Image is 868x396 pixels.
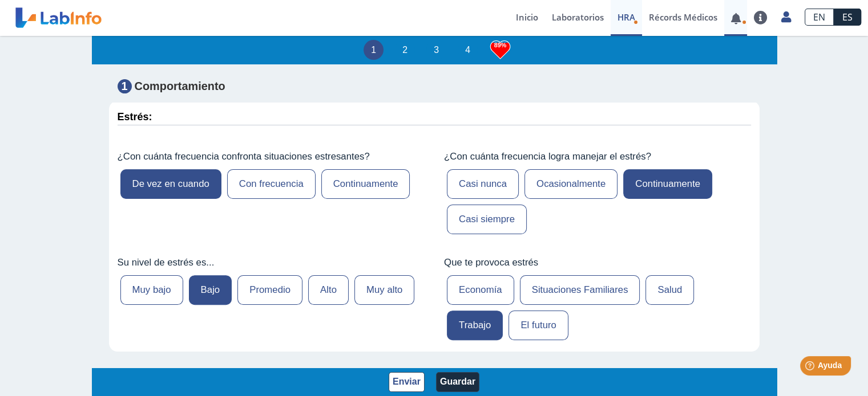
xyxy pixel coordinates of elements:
a: EN [805,9,834,26]
label: Alto [308,275,349,305]
label: Bajo [189,275,232,305]
label: De vez en cuando [120,169,221,199]
button: Enviar [389,372,425,392]
li: 1 [364,40,383,60]
li: 2 [395,40,415,60]
iframe: Help widget launcher [766,352,855,383]
label: Que te provoca estrés [444,257,751,268]
li: 3 [426,40,446,60]
h3: 89% [490,38,510,52]
label: Salud [645,275,694,305]
button: Guardar [436,372,479,392]
label: ¿Con cuánta frecuencia confronta situaciones estresantes? [118,151,425,162]
label: Promedio [237,275,302,305]
label: Continuamente [623,169,712,199]
label: Muy bajo [120,275,183,305]
label: Casi siempre [447,205,527,234]
label: Su nivel de estrés es... [118,257,425,268]
label: Casi nunca [447,169,519,199]
label: Continuamente [321,169,410,199]
label: Economía [447,275,514,305]
label: El futuro [508,311,568,340]
span: 1 [118,80,132,94]
label: ¿Con cuánta frecuencia logra manejar el estrés? [444,151,751,162]
span: HRA [617,11,635,23]
label: Muy alto [354,275,414,305]
strong: Estrés: [118,111,152,123]
li: 4 [458,40,478,60]
label: Con frecuencia [227,169,316,199]
strong: Comportamiento [135,80,225,93]
a: ES [834,9,861,26]
label: Ocasionalmente [524,169,617,199]
label: Situaciones Familiares [520,275,640,305]
label: Trabajo [447,311,503,340]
